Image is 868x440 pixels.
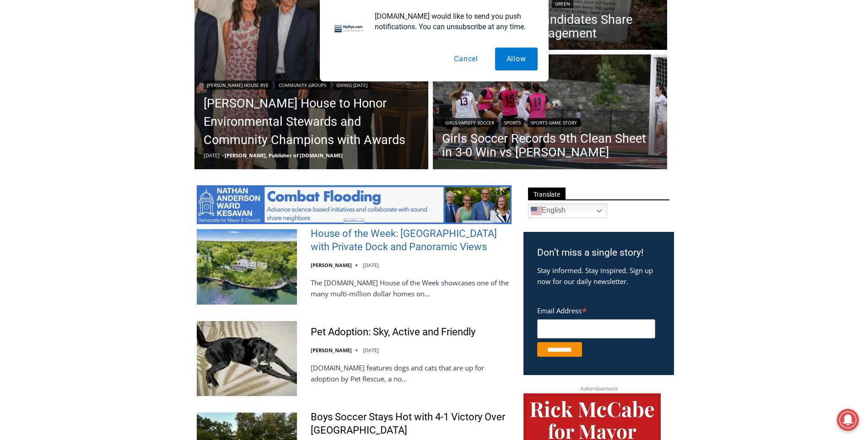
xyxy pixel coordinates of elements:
a: English [528,204,607,218]
button: Allow [495,48,538,70]
time: [DATE] [204,152,220,159]
a: House of the Week: [GEOGRAPHIC_DATA] with Private Dock and Panoramic Views [311,227,512,253]
img: House of the Week: Historic Rye Waterfront Estate with Private Dock and Panoramic Views [197,229,297,304]
a: [PERSON_NAME] House to Honor Environmental Stewards and Community Champions with Awards [204,94,420,149]
a: Community Groups [275,80,329,90]
a: Pet Adoption: Sky, Active and Friendly [311,326,475,339]
a: Sports Game Story [528,118,580,127]
a: [PERSON_NAME] Read Sanctuary Fall Fest: [DATE] [0,91,137,114]
div: [DOMAIN_NAME] would like to send you push notifications. You can unsubscribe at any time. [367,11,538,32]
span: Advertisement [571,384,626,393]
time: [DATE] [363,262,379,268]
div: 6 [107,77,111,86]
a: [PERSON_NAME], Publisher of [DOMAIN_NAME] [225,152,343,159]
time: [DATE] [363,347,379,354]
img: Pet Adoption: Sky, Active and Friendly [197,321,297,396]
div: | | [442,116,658,127]
a: Intern @ [DOMAIN_NAME] [220,89,443,114]
a: Girls Soccer Records 9th Clean Sheet in 3-0 Win vs [PERSON_NAME] [442,132,658,159]
span: – [222,152,225,159]
img: notification icon [331,11,367,48]
p: The [DOMAIN_NAME] House of the Week showcases one of the many multi-million dollar homes on… [311,277,512,299]
div: Apply Now <> summer and RHS senior internships available [231,0,432,89]
p: Stay informed. Stay inspired. Sign up now for our daily newsletter. [537,265,660,287]
div: | | [204,79,420,90]
h4: [PERSON_NAME] Read Sanctuary Fall Fest: [DATE] [7,92,122,113]
label: Email Address [537,301,655,318]
a: Giving [DATE] [333,80,371,90]
a: [PERSON_NAME] [311,262,352,268]
h3: Don’t miss a single story! [537,246,660,260]
a: [PERSON_NAME] House Rye [204,80,272,90]
a: [PERSON_NAME] [311,347,352,354]
div: Face Painting [96,27,130,75]
div: 3 [96,77,100,86]
span: Intern @ [DOMAIN_NAME] [239,91,424,112]
a: Boys Soccer Stays Hot with 4-1 Victory Over [GEOGRAPHIC_DATA] [311,411,512,437]
div: / [102,77,105,86]
a: Sports [501,118,524,127]
button: Cancel [442,48,490,70]
span: Translate [528,188,566,200]
img: en [531,205,542,216]
a: Girls Varsity Soccer [442,118,497,127]
p: [DOMAIN_NAME] features dogs and cats that are up for adoption by Pet Rescue, a no… [311,362,512,384]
